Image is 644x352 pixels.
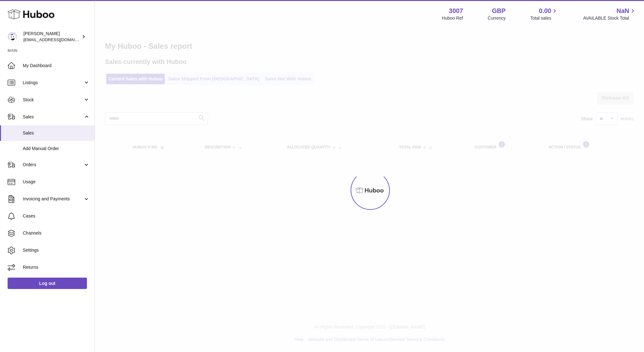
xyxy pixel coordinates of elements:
[23,146,90,152] span: Add Manual Order
[583,15,636,21] span: AVAILABLE Stock Total
[23,162,83,168] span: Orders
[23,80,83,86] span: Listings
[23,213,90,219] span: Cases
[23,196,83,202] span: Invoicing and Payments
[23,247,90,253] span: Settings
[539,7,551,15] span: 0.00
[23,114,83,120] span: Sales
[23,264,90,270] span: Returns
[530,15,558,21] span: Total sales
[23,130,90,136] span: Sales
[8,32,17,41] img: bevmay@maysama.com
[492,7,506,15] strong: GBP
[616,7,629,15] span: NaN
[23,230,90,236] span: Channels
[583,7,636,21] a: NaN AVAILABLE Stock Total
[530,7,558,21] a: 0.00 Total sales
[449,7,463,15] strong: 3007
[23,31,80,43] div: [PERSON_NAME]
[442,15,463,21] div: Huboo Ref
[488,15,506,21] div: Currency
[8,278,87,289] a: Log out
[23,97,83,103] span: Stock
[23,37,93,42] span: [EMAIL_ADDRESS][DOMAIN_NAME]
[23,63,90,69] span: My Dashboard
[23,179,90,185] span: Usage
